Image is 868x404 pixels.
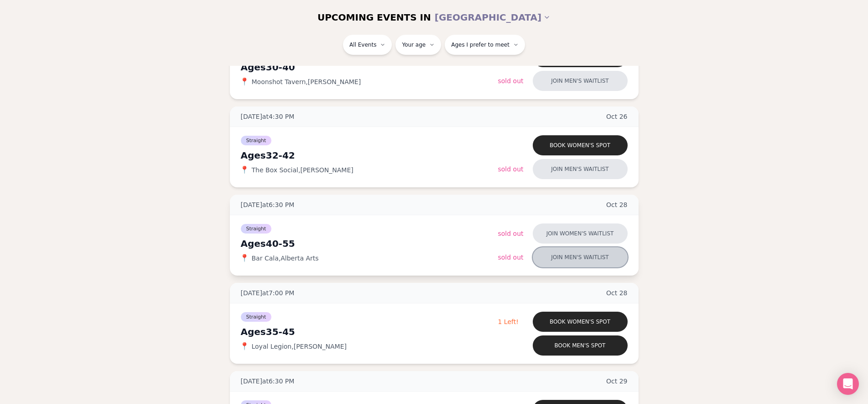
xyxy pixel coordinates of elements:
span: Ages I prefer to meet [451,41,509,48]
button: Join women's waitlist [533,223,628,244]
span: 1 Left! [498,318,519,325]
button: Ages I prefer to meet [445,35,525,55]
span: Straight [241,224,272,234]
span: 📍 [241,255,248,262]
button: [GEOGRAPHIC_DATA] [435,7,551,27]
span: [DATE] at 6:30 PM [241,377,295,386]
span: Sold Out [498,77,524,85]
span: Your age [402,41,426,48]
div: Ages 30-40 [241,61,498,74]
button: Book women's spot [533,135,628,155]
button: Your age [395,35,441,55]
button: Join men's waitlist [533,159,628,179]
button: Book women's spot [533,312,628,332]
span: 📍 [241,166,248,174]
span: [DATE] at 6:30 PM [241,200,295,209]
span: Bar Cala , Alberta Arts [252,254,319,263]
span: All Events [349,41,376,48]
span: Oct 28 [606,200,628,209]
span: Sold Out [498,165,524,173]
button: All Events [343,35,392,55]
span: 📍 [241,78,248,85]
div: Open Intercom Messenger [837,373,859,395]
button: Join men's waitlist [533,247,628,267]
span: [DATE] at 7:00 PM [241,288,295,298]
span: [DATE] at 4:30 PM [241,112,295,121]
span: Loyal Legion , [PERSON_NAME] [252,342,347,351]
span: Sold Out [498,230,524,237]
div: Ages 40-55 [241,237,498,250]
span: Moonshot Tavern , [PERSON_NAME] [252,77,361,86]
button: Book men's spot [533,335,628,356]
span: Oct 26 [606,112,628,121]
span: Oct 28 [606,288,628,298]
div: Ages 32-42 [241,149,498,162]
span: The Box Social , [PERSON_NAME] [252,165,353,175]
span: 📍 [241,343,248,350]
span: Straight [241,136,272,145]
span: UPCOMING EVENTS IN [317,11,431,24]
span: Sold Out [498,254,524,261]
span: Oct 29 [606,377,628,386]
button: Join men's waitlist [533,71,628,91]
div: Ages 35-45 [241,325,498,338]
span: Straight [241,312,272,322]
